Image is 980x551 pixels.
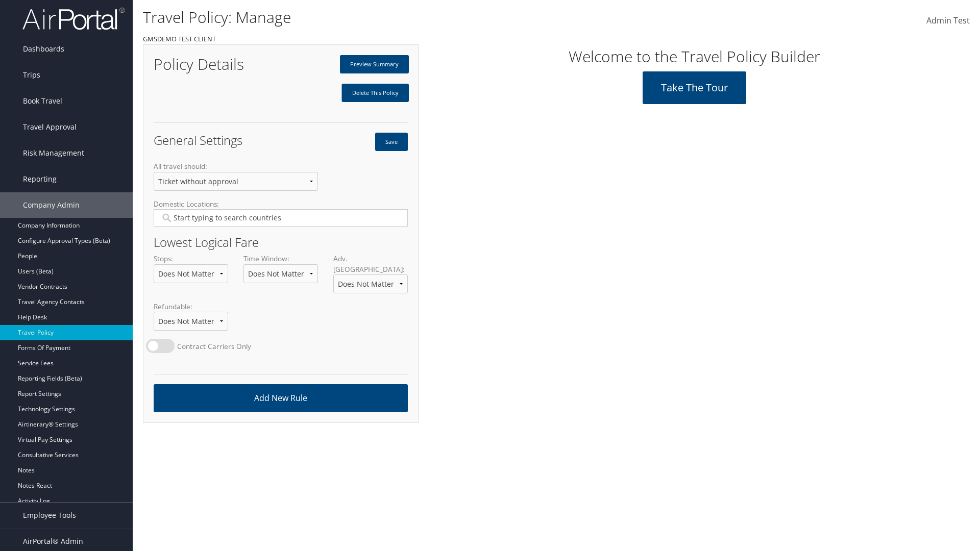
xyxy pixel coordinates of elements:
[154,199,408,235] label: Domestic Locations:
[177,341,251,352] label: Contract Carriers Only
[23,62,40,88] span: Trips
[341,84,409,102] a: Delete This Policy
[154,384,408,412] a: Add New Rule
[154,161,318,198] label: All travel should:
[160,213,401,223] input: Domestic Locations:
[926,5,970,37] a: Admin Test
[926,15,970,26] span: Admin Test
[23,192,80,218] span: Company Admin
[643,71,746,104] a: Take the tour
[23,503,76,528] span: Employee Tools
[23,114,77,140] span: Travel Approval
[375,133,408,151] button: Save
[23,88,62,114] span: Book Travel
[154,236,408,248] h2: Lowest Logical Fare
[154,302,228,339] label: Refundable:
[333,274,408,293] select: Adv. [GEOGRAPHIC_DATA]:
[243,254,318,291] label: Time Window:
[340,55,409,73] a: Preview Summary
[22,7,125,31] img: airportal-logo.png
[23,140,84,166] span: Risk Management
[333,254,408,302] label: Adv. [GEOGRAPHIC_DATA]:
[154,57,273,72] h1: Policy Details
[23,166,57,192] span: Reporting
[154,312,228,331] select: Refundable:
[154,172,318,191] select: All travel should:
[154,134,273,146] h2: General Settings
[23,36,64,62] span: Dashboards
[243,264,318,283] select: Time Window:
[154,264,228,283] select: Stops:
[143,7,694,28] h1: Travel Policy: Manage
[426,46,962,67] h1: Welcome to the Travel Policy Builder
[154,254,228,291] label: Stops:
[143,34,216,43] small: GMSDEMO TEST CLIENT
